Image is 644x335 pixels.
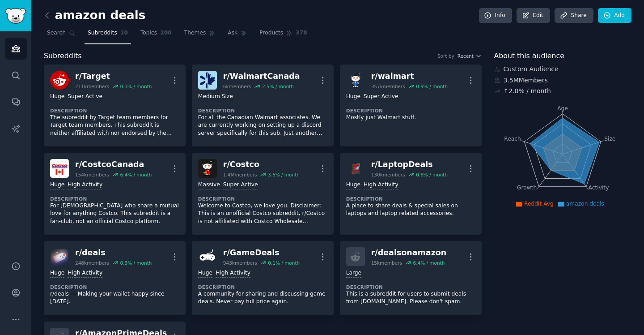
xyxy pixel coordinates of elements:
[198,107,327,114] dt: Description
[340,153,482,235] a: LaptopDealsr/LaptopDeals130kmembers0.6% / monthHugeHigh ActivityDescriptionA place to share deals...
[346,202,475,218] p: A place to share deals & special sales on laptops and laptop related accessories.
[223,172,257,178] div: 1.4M members
[120,29,128,37] span: 10
[340,241,482,315] a: r/dealsonamazon15kmembers6.4% / monthLargeDescriptionThis is a subreddit for users to submit deal...
[140,29,157,37] span: Topics
[198,159,217,178] img: Costco
[216,269,250,278] div: High Activity
[371,172,405,178] div: 130k members
[198,196,327,202] dt: Description
[223,181,258,189] div: Super Active
[346,107,475,114] dt: Description
[198,114,327,137] p: For all the Canadian Walmart associates. We are currently working on setting up a discord server ...
[50,93,64,101] div: Huge
[517,8,550,23] a: Edit
[75,247,152,258] div: r/ deals
[346,269,361,278] div: Large
[494,64,632,74] div: Custom Audience
[50,290,179,306] p: r/deals — Making your wallet happy since [DATE].
[340,64,482,146] a: walmartr/walmart357kmembers0.9% / monthHugeSuper ActiveDescriptionMostly just Walmart stuff.
[223,247,300,258] div: r/ GameDeals
[75,260,109,266] div: 248k members
[416,172,448,178] div: 0.6 % / month
[371,260,402,266] div: 15k members
[198,247,217,266] img: GameDeals
[517,185,537,191] tspan: Growth
[413,260,445,266] div: 6.4 % / month
[225,26,250,44] a: Ask
[44,26,78,44] a: Search
[50,159,69,178] img: CostcoCanada
[228,29,237,37] span: Ask
[346,93,360,101] div: Huge
[160,29,172,37] span: 200
[364,93,398,101] div: Super Active
[137,26,175,44] a: Topics200
[223,71,300,82] div: r/ WalmartCanada
[259,29,283,37] span: Products
[50,202,179,226] p: For [DEMOGRAPHIC_DATA] who share a mutual love for anything Costco. This subreddit is a fan-club,...
[75,159,152,170] div: r/ CostcoCanada
[566,201,604,207] span: amazon deals
[504,135,521,142] tspan: Reach
[44,153,186,235] a: CostcoCanadar/CostcoCanada154kmembers6.4% / monthHugeHigh ActivityDescriptionFor [DEMOGRAPHIC_DAT...
[557,105,568,112] tspan: Age
[371,159,448,170] div: r/ LaptopDeals
[598,8,631,23] a: Add
[346,159,365,178] img: LaptopDeals
[198,290,327,306] p: A community for sharing and discussing game deals. Never pay full price again.
[44,51,82,62] span: Subreddits
[588,185,609,191] tspan: Activity
[223,83,251,90] div: 6k members
[437,53,454,59] div: Sort by
[296,29,307,37] span: 378
[479,8,512,23] a: Info
[268,260,300,266] div: 0.1 % / month
[68,269,102,278] div: High Activity
[198,269,212,278] div: Huge
[192,64,334,146] a: WalmartCanadar/WalmartCanada6kmembers2.5% / monthMedium SizeDescriptionFor all the Canadian Walma...
[364,181,398,189] div: High Activity
[604,135,615,142] tspan: Size
[416,83,448,90] div: 0.9 % / month
[346,114,475,122] p: Mostly just Walmart stuff.
[47,29,66,37] span: Search
[198,71,217,90] img: WalmartCanada
[494,76,632,85] div: 3.5M Members
[198,93,233,101] div: Medium Size
[50,247,69,266] img: deals
[371,71,448,82] div: r/ walmart
[371,83,405,90] div: 357k members
[50,107,179,114] dt: Description
[346,196,475,202] dt: Description
[256,26,310,44] a: Products378
[44,64,186,146] a: Targetr/Target211kmembers0.3% / monthHugeSuper ActiveDescriptionThe subreddit by Target team memb...
[192,241,334,315] a: GameDealsr/GameDeals943kmembers0.1% / monthHugeHigh ActivityDescriptionA community for sharing an...
[88,29,117,37] span: Subreddits
[75,172,109,178] div: 154k members
[458,53,482,59] button: Recent
[50,269,64,278] div: Huge
[50,196,179,202] dt: Description
[50,71,69,90] img: Target
[555,8,593,23] a: Share
[198,202,327,226] p: Welcome to Costco, we love you. Disclaimer: This is an unofficial Costco subreddit, r/Costco is n...
[120,83,152,90] div: 0.3 % / month
[192,153,334,235] a: Costcor/Costco1.4Mmembers3.6% / monthMassiveSuper ActiveDescriptionWelcome to Costco, we love you...
[5,8,26,24] img: GummySearch logo
[75,83,109,90] div: 211k members
[181,26,219,44] a: Themes
[346,290,475,306] p: This is a subreddit for users to submit deals from [DOMAIN_NAME]. Please don't spam.
[50,181,64,189] div: Huge
[346,284,475,290] dt: Description
[262,83,294,90] div: 2.5 % / month
[50,284,179,290] dt: Description
[198,284,327,290] dt: Description
[268,172,300,178] div: 3.6 % / month
[494,51,564,62] span: About this audience
[346,181,360,189] div: Huge
[120,260,152,266] div: 0.3 % / month
[50,114,179,137] p: The subreddit by Target team members for Target team members. This subreddit is neither affiliate...
[371,247,447,258] div: r/ dealsonamazon
[85,26,131,44] a: Subreddits10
